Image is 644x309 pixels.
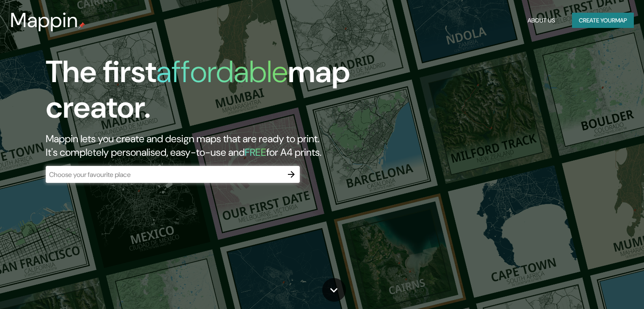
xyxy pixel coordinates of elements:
h3: Mappin [10,8,78,32]
iframe: Help widget launcher [569,276,635,300]
button: Create yourmap [572,13,634,28]
h1: The first map creator. [46,54,368,132]
img: mappin-pin [78,22,85,29]
h2: Mappin lets you create and design maps that are ready to print. It's completely personalised, eas... [46,132,368,159]
h1: affordable [156,52,288,91]
input: Choose your favourite place [46,170,283,179]
button: About Us [524,13,558,28]
h5: FREE [245,146,266,159]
